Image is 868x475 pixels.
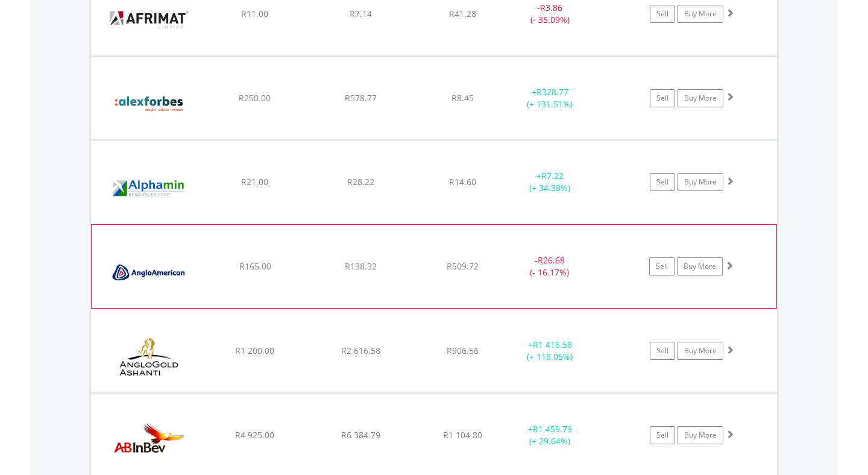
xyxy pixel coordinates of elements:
a: Sell [650,5,675,23]
span: R28.22 [347,176,374,187]
span: R3.86 [540,2,562,13]
span: R1 459.79 [533,423,572,435]
span: R26.68 [538,254,565,266]
span: R6 384.79 [341,429,380,441]
a: Buy More [678,89,723,107]
span: R21.00 [241,176,268,187]
img: EQU.ZA.APH.png [97,156,201,221]
span: R138.32 [345,260,377,272]
a: Sell [650,342,675,360]
img: EQU.ZA.ANH.png [97,409,201,474]
span: R7.14 [350,8,372,19]
span: R14.60 [449,176,476,187]
a: Buy More [677,257,723,275]
a: Buy More [678,426,723,444]
span: R8.45 [451,92,474,104]
span: R4 925.00 [235,429,274,441]
div: + (+ 34.38%) [505,170,596,194]
span: R1 104.80 [443,429,482,441]
a: Buy More [678,5,723,23]
div: + (+ 29.64%) [505,423,596,447]
span: R250.00 [239,92,271,104]
span: R1 200.00 [235,345,274,356]
span: R1 416.58 [533,339,572,350]
img: EQU.ZA.ANG.png [97,324,201,389]
img: EQU.ZA.AFH.png [97,72,201,136]
img: EQU.ZA.AGL.png [98,240,201,305]
span: R7.22 [541,170,564,181]
span: R328.77 [536,86,568,98]
a: Buy More [678,173,723,191]
div: + (+ 118.05%) [505,339,596,363]
span: R11.00 [241,8,268,19]
span: R578.77 [345,92,377,104]
a: Buy More [678,342,723,360]
span: R2 616.58 [341,345,380,356]
span: R509.72 [447,260,479,272]
div: - (- 35.09%) [505,2,596,26]
a: Sell [649,257,675,275]
span: R41.28 [449,8,476,19]
div: + (+ 131.51%) [505,86,596,110]
span: R165.00 [239,260,271,272]
a: Sell [650,426,675,444]
span: R906.56 [447,345,479,356]
div: - (- 16.17%) [505,254,595,278]
a: Sell [650,173,675,191]
a: Sell [650,89,675,107]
